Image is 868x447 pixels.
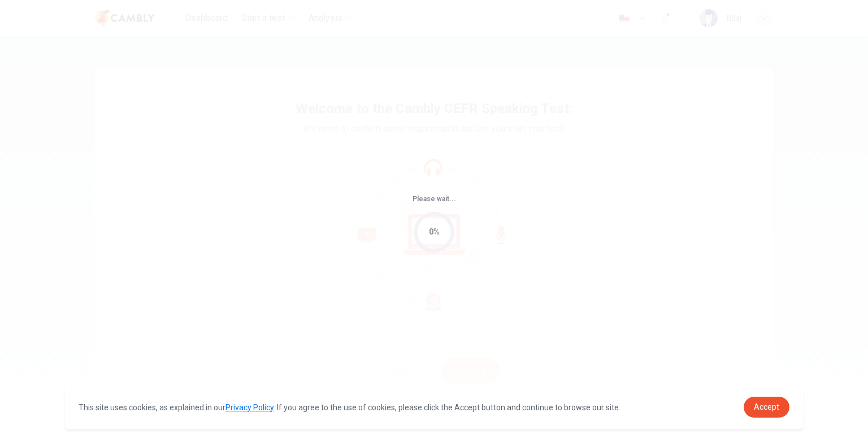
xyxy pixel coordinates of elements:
a: Privacy Policy [225,403,274,412]
span: This site uses cookies, as explained in our . If you agree to the use of cookies, please click th... [79,403,620,412]
a: dismiss cookie message [744,397,789,418]
div: 0% [429,225,440,238]
span: Accept [754,402,779,411]
div: cookieconsent [65,385,803,429]
span: Please wait... [413,195,456,203]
